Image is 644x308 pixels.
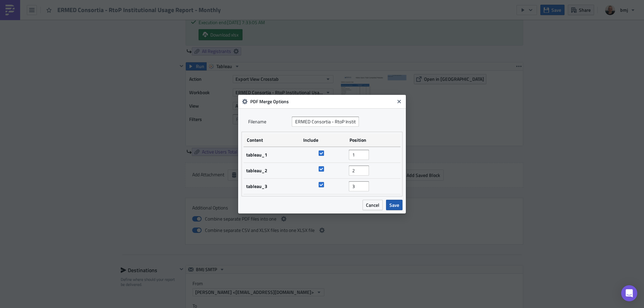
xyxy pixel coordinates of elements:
[244,178,300,194] td: tableau_3
[621,285,637,301] div: Open Intercom Messenger
[363,200,383,210] button: Cancel
[244,134,300,147] th: Content
[394,97,404,107] button: Close
[300,134,346,147] th: Include
[386,200,402,210] button: Save
[366,201,379,208] span: Cancel
[346,134,400,147] th: Position
[292,117,359,127] input: merge PDF filename
[244,147,300,163] td: tableau_1
[389,201,399,208] span: Save
[248,117,288,127] label: Filenam﻿e
[3,3,320,8] body: Rich Text Area. Press ALT-0 for help.
[244,163,300,178] td: tableau_2
[250,99,394,105] h6: PDF Merge Options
